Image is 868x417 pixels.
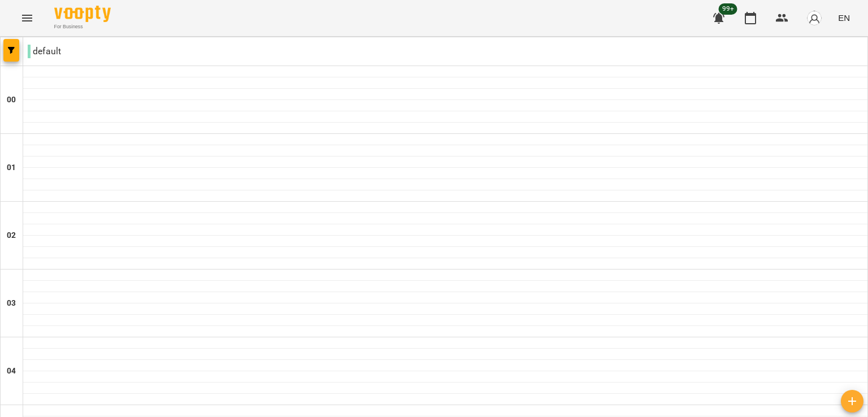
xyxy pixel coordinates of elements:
[7,297,16,310] h6: 03
[7,229,16,242] h6: 02
[28,45,61,58] p: default
[841,390,863,412] button: Add lesson
[14,5,41,32] button: Menu
[719,3,737,15] span: 99+
[7,365,16,377] h6: 04
[7,162,16,174] h6: 01
[54,23,111,31] span: For Business
[806,10,822,26] img: avatar_s.png
[54,6,111,22] img: Voopty Logo
[7,94,16,106] h6: 00
[838,12,850,24] span: EN
[834,7,854,28] button: EN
